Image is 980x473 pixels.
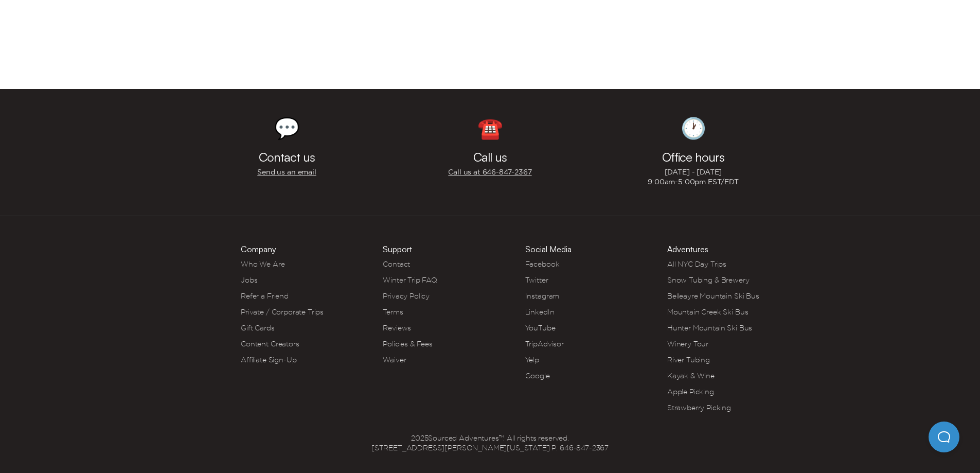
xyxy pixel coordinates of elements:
[241,324,274,332] a: Gift Cards
[525,340,564,348] a: TripAdvisor
[241,340,299,348] a: Content Creators
[525,260,560,268] a: Facebook
[371,433,609,453] span: 2025 Sourced Adventures™. All rights reserved. [STREET_ADDRESS][PERSON_NAME][US_STATE] P: 646‍-84...
[383,245,412,253] h3: Support
[477,118,503,138] div: ☎️
[383,308,403,316] a: Terms
[241,260,284,268] a: Who We Are
[525,324,556,332] a: YouTube
[667,340,708,348] a: Winery Tour
[383,340,433,348] a: Policies & Fees
[257,167,316,177] a: Send us an email
[525,292,560,300] a: Instagram
[667,245,708,253] h3: Adventures
[241,292,289,300] a: Refer a Friend
[241,245,276,253] h3: Company
[525,276,548,284] a: Twitter
[525,372,550,380] a: Google
[667,292,759,300] a: Belleayre Mountain Ski Bus
[383,260,410,268] a: Contact
[667,404,731,412] a: Strawberry Picking
[274,118,300,138] div: 💬
[448,167,531,177] a: Call us at 646‍-847‍-2367
[383,324,411,332] a: Reviews
[383,292,430,300] a: Privacy Policy
[241,276,257,284] a: Jobs
[525,308,555,316] a: LinkedIn
[667,356,710,364] a: River Tubing
[383,276,437,284] a: Winter Trip FAQ
[241,356,296,364] a: Affiliate Sign-Up
[667,276,750,284] a: Snow Tubing & Brewery
[929,422,959,452] iframe: Help Scout Beacon - Open
[667,324,752,332] a: Hunter Mountain Ski Bus
[667,388,714,396] a: Apple Picking
[681,118,706,138] div: 🕐
[667,372,715,380] a: Kayak & Wine
[662,151,725,163] h3: Office hours
[473,151,507,163] h3: Call us
[383,356,406,364] a: Waiver
[525,356,539,364] a: Yelp
[667,260,726,268] a: All NYC Day Trips
[648,167,739,187] p: [DATE] - [DATE] 9:00am-5:00pm EST/EDT
[525,245,572,253] h3: Social Media
[667,308,748,316] a: Mountain Creek Ski Bus
[259,151,315,163] h3: Contact us
[241,308,324,316] a: Private / Corporate Trips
